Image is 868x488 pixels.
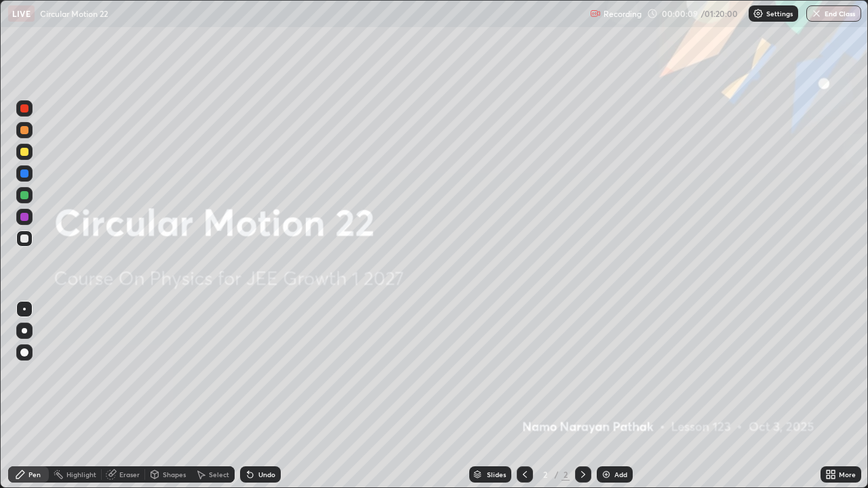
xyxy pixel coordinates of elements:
img: add-slide-button [601,469,612,480]
img: recording.375f2c34.svg [590,8,601,19]
div: Add [614,471,627,478]
button: End Class [806,5,861,22]
div: Shapes [163,471,186,478]
p: LIVE [12,8,31,19]
div: Pen [28,471,41,478]
img: class-settings-icons [753,8,764,19]
img: end-class-cross [811,8,822,19]
div: Highlight [66,471,96,478]
div: Select [209,471,229,478]
div: / [555,470,559,479]
div: Slides [487,471,506,478]
div: 2 [538,470,552,479]
p: Recording [604,9,642,19]
p: Settings [766,10,793,17]
div: 2 [561,468,570,481]
div: Undo [258,471,275,478]
div: Eraser [119,471,140,478]
div: More [839,471,856,478]
p: Circular Motion 22 [40,8,108,19]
